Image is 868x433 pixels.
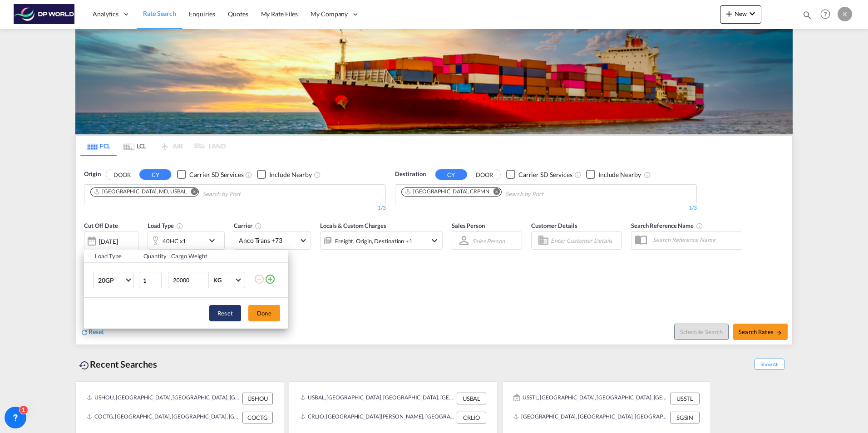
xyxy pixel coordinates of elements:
[138,250,166,263] th: Quantity
[209,305,241,321] button: Reset
[265,274,276,285] md-icon: icon-plus-circle-outline
[171,252,248,260] div: Cargo Weight
[248,305,280,321] button: Done
[172,272,208,288] input: Enter Weight
[93,272,134,288] md-select: Choose: 20GP
[139,272,162,288] input: Qty
[84,250,138,263] th: Load Type
[213,276,222,284] div: KG
[254,274,265,285] md-icon: icon-minus-circle-outline
[98,276,124,285] span: 20GP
